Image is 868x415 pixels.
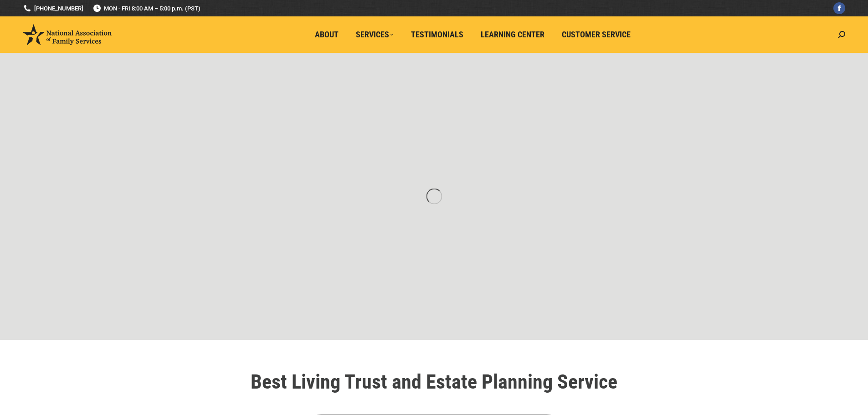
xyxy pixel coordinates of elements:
span: Services [356,30,394,40]
a: [PHONE_NUMBER] [23,4,83,13]
a: Testimonials [405,26,470,43]
span: Customer Service [562,30,631,40]
span: Testimonials [411,30,463,40]
img: National Association of Family Services [23,24,112,45]
span: Learning Center [481,30,544,40]
span: About [315,30,339,40]
span: MON - FRI 8:00 AM – 5:00 p.m. (PST) [92,4,200,13]
a: Learning Center [474,26,551,43]
a: Customer Service [555,26,637,43]
a: Facebook page opens in new window [833,2,845,14]
h1: Best Living Trust and Estate Planning Service [179,372,689,392]
a: About [308,26,345,43]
